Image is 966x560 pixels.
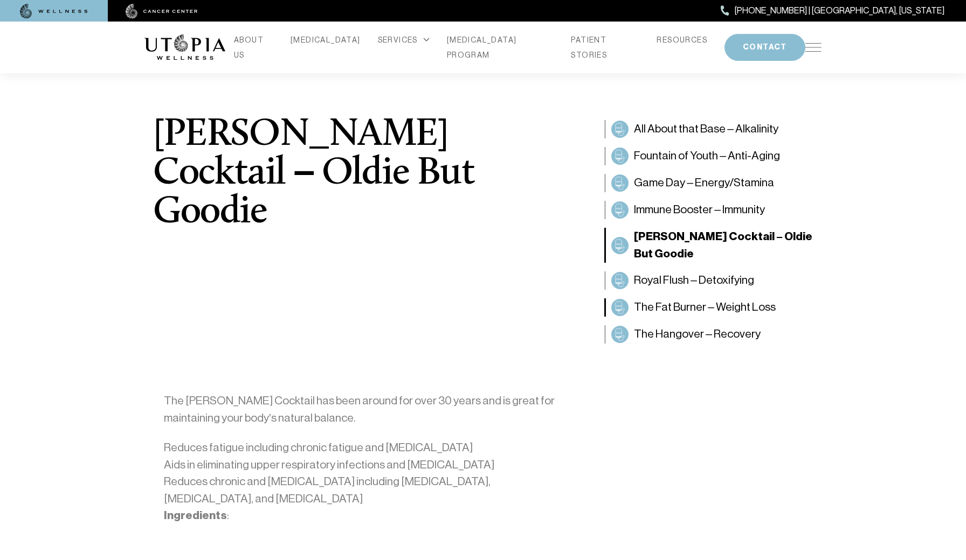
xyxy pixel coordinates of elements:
img: cancer center [126,4,198,19]
li: Aids in eliminating upper respiratory infections and [MEDICAL_DATA] [164,457,572,474]
span: Game Day – Energy/Stamina [634,174,774,192]
a: [PHONE_NUMBER] | [GEOGRAPHIC_DATA], [US_STATE] [721,4,944,18]
li: Reduces fatigue including chronic fatigue and [MEDICAL_DATA] [164,439,572,457]
a: Immune Booster – ImmunityImmune Booster – Immunity [604,201,822,219]
span: All About that Base – Alkalinity [634,121,778,138]
a: All About that Base – AlkalinityAll About that Base – Alkalinity [604,120,822,138]
a: The Fat Burner – Weight LossThe Fat Burner – Weight Loss [604,298,822,317]
a: Royal Flush – DetoxifyingRoyal Flush – Detoxifying [604,271,822,290]
img: Myer’s Cocktail – Oldie But Goodie [613,239,626,252]
div: SERVICES [378,32,430,47]
a: RESOURCES [657,32,707,47]
span: [PHONE_NUMBER] | [GEOGRAPHIC_DATA], [US_STATE] [735,4,944,18]
span: Immune Booster – Immunity [634,201,765,219]
a: ABOUT US [234,32,273,62]
strong: Ingredients [164,508,227,522]
span: Fountain of Youth – Anti-Aging [634,148,780,165]
a: Myer’s Cocktail – Oldie But Goodie[PERSON_NAME] Cocktail – Oldie But Goodie [604,228,822,263]
img: icon-hamburger [805,43,822,52]
img: logo [144,34,225,60]
span: The Fat Burner – Weight Loss [634,299,776,316]
a: [MEDICAL_DATA] PROGRAM [447,32,554,62]
a: PATIENT STORIES [571,32,639,62]
span: [PERSON_NAME] Cocktail – Oldie But Goodie [634,228,816,262]
img: Royal Flush – Detoxifying [613,274,626,287]
li: Reduces chronic and [MEDICAL_DATA] including [MEDICAL_DATA], [MEDICAL_DATA], and [MEDICAL_DATA] [164,473,572,507]
img: The Hangover – Recovery [613,328,626,341]
img: wellness [20,4,88,19]
img: Game Day – Energy/Stamina [613,177,626,190]
a: [MEDICAL_DATA] [291,32,361,47]
span: The Hangover – Recovery [634,326,761,343]
img: The Fat Burner – Weight Loss [613,301,626,314]
button: CONTACT [724,34,805,61]
span: Royal Flush – Detoxifying [634,272,754,289]
a: Game Day – Energy/StaminaGame Day – Energy/Stamina [604,174,822,192]
p: : [164,507,572,524]
a: Fountain of Youth – Anti-AgingFountain of Youth – Anti-Aging [604,147,822,165]
img: Fountain of Youth – Anti-Aging [613,150,626,163]
h1: [PERSON_NAME] Cocktail – Oldie But Goodie [153,116,583,232]
img: All About that Base – Alkalinity [613,123,626,136]
a: The Hangover – RecoveryThe Hangover – Recovery [604,325,822,344]
p: The [PERSON_NAME] Cocktail has been around for over 30 years and is great for maintaining your bo... [164,393,572,426]
img: Immune Booster – Immunity [613,204,626,216]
